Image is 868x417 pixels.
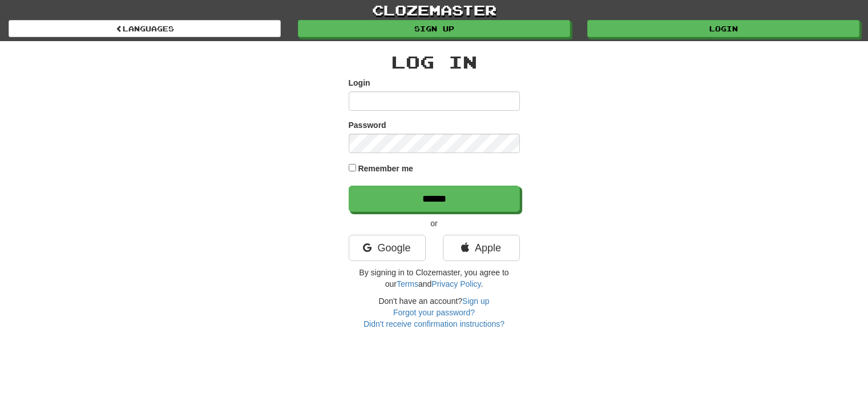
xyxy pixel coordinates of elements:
[587,20,859,37] a: Login
[462,296,489,306] a: Sign up
[364,319,504,328] a: Didn't receive confirmation instructions?
[349,53,520,71] h2: Log In
[349,119,386,131] label: Password
[397,279,418,288] a: Terms
[393,308,475,317] a: Forgot your password?
[298,20,570,37] a: Sign up
[349,218,520,229] p: or
[349,77,370,89] label: Login
[349,235,426,261] a: Google
[349,267,520,290] p: By signing in to Clozemaster, you agree to our and .
[358,163,413,174] label: Remember me
[349,295,520,330] div: Don't have an account?
[431,279,481,288] a: Privacy Policy
[9,20,281,37] a: Languages
[443,235,520,261] a: Apple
